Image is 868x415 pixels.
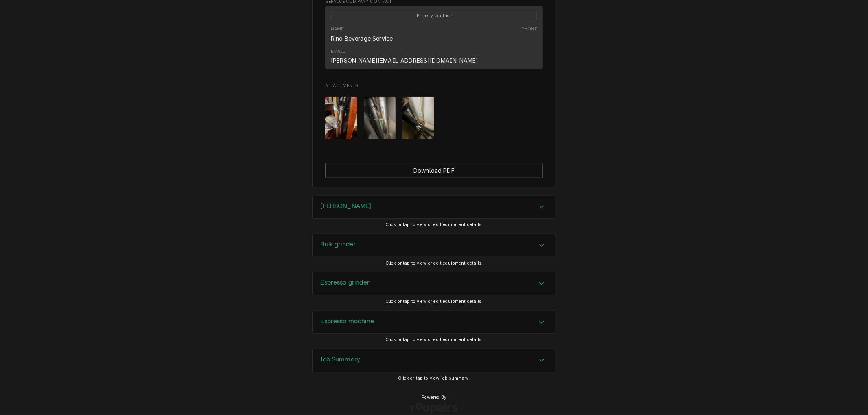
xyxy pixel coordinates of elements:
[325,163,543,178] div: Button Group
[313,196,556,219] button: Accordion Details Expand Trigger
[385,337,483,342] span: Click or tap to view or edit equipment details.
[313,234,556,257] div: Accordion Header
[313,272,556,295] div: Accordion Header
[325,83,543,146] div: Attachments
[325,6,543,69] div: Contact
[402,97,434,139] img: OcLJGQYeQ7Geq8jEAKXf
[331,11,537,20] span: Primary Contact
[325,83,543,89] span: Attachments
[313,272,556,295] button: Accordion Details Expand Trigger
[321,241,356,248] h3: Bulk grinder
[313,234,556,257] button: Accordion Details Expand Trigger
[321,317,374,325] h3: Espresso machine
[312,311,556,334] div: Espresso machine
[331,48,479,65] div: Email
[313,196,556,219] div: Accordion Header
[312,272,556,295] div: Espresso grinder
[321,202,372,210] h3: [PERSON_NAME]
[521,26,537,42] div: Phone
[325,6,543,72] div: Service Company Contact List
[312,196,556,219] div: Brewer
[321,356,361,363] h3: Job Summary
[325,90,543,146] span: Attachments
[385,261,483,266] span: Click or tap to view or edit equipment details.
[313,311,556,334] button: Accordion Details Expand Trigger
[321,279,370,287] h3: Espresso grinder
[422,394,447,401] span: Powered By
[521,26,537,33] div: Phone
[385,222,483,227] span: Click or tap to view or edit equipment details.
[313,311,556,334] div: Accordion Header
[325,97,357,139] img: Z5JDWJW8R2SEF3jBHFA6
[312,349,556,372] div: Job Summary
[325,163,543,178] button: Download PDF
[398,376,470,381] span: Click or tap to view job summary.
[331,57,479,64] a: [PERSON_NAME][EMAIL_ADDRESS][DOMAIN_NAME]
[331,26,344,33] div: Name
[325,163,543,178] div: Button Group Row
[364,97,396,139] img: SGwN6PFjT5KOaeHOh4qU
[385,299,483,304] span: Click or tap to view or edit equipment details.
[313,349,556,372] div: Accordion Header
[331,26,393,42] div: Name
[331,48,345,55] div: Email
[331,34,393,43] div: Rino Beverage Service
[312,234,556,257] div: Bulk grinder
[313,349,556,372] button: Accordion Details Expand Trigger
[331,11,537,20] div: Primary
